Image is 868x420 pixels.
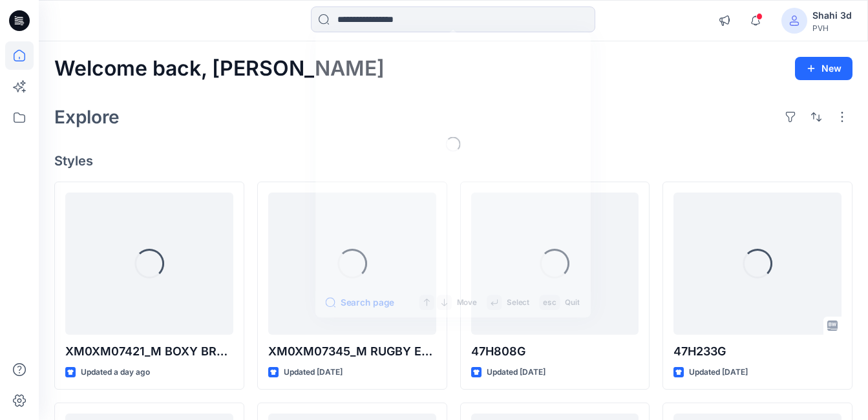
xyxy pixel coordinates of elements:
button: New [795,57,852,80]
p: 47H233G [673,342,842,361]
button: Search page [326,295,394,310]
p: 47H808G [471,342,639,361]
p: esc [543,296,556,309]
h2: Explore [54,107,120,127]
p: Updated [DATE] [487,366,545,379]
p: XM0XM07421_M BOXY BRETON STRIPE HALF ZIP_PROTO_V01 [65,342,233,361]
div: PVH [812,23,852,33]
p: Quit [565,296,579,309]
p: Move [457,296,477,309]
h2: Welcome back, [PERSON_NAME] [54,57,385,81]
p: Updated a day ago [81,366,150,379]
svg: avatar [789,16,799,26]
p: Select [507,296,529,309]
div: Shahi 3d [812,8,852,23]
h4: Styles [54,153,852,169]
p: Updated [DATE] [689,366,748,379]
p: Updated [DATE] [284,366,343,379]
p: XM0XM07345_M RUGBY ENG STRIPE LS POLO_PROTO_V02 [268,342,436,361]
